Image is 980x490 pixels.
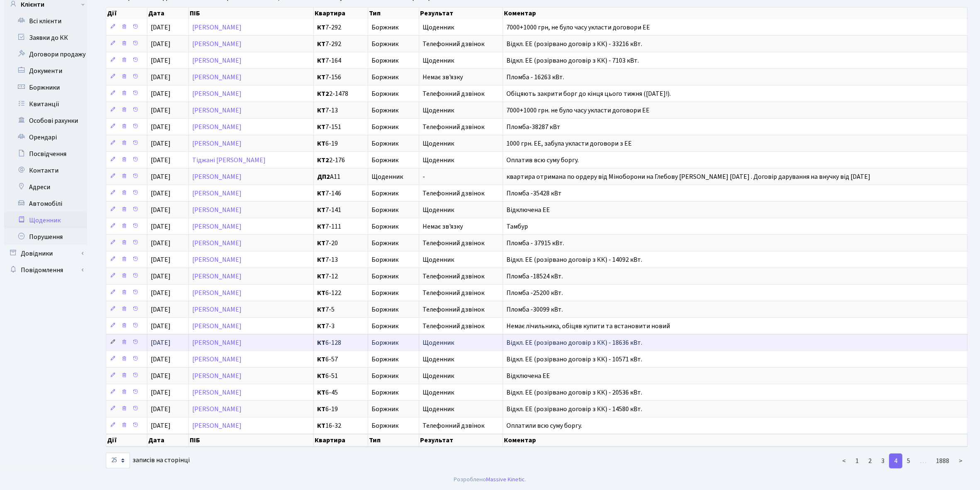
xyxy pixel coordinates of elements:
span: [DATE] [151,56,171,65]
span: Телефонний дзвінок [423,273,499,280]
span: [DATE] [151,23,171,32]
span: Телефонний дзвінок [423,90,499,97]
span: Телефонний дзвінок [423,306,499,313]
span: Телефонний дзвінок [423,41,499,47]
span: Боржник [371,24,415,31]
a: Автомобілі [4,195,87,212]
span: Боржник [371,140,415,147]
a: Договори продажу [4,46,87,63]
a: Орендарі [4,129,87,146]
th: Тип [368,434,419,446]
span: 6-19 [317,140,364,147]
b: КТ [317,421,325,430]
a: 1888 [931,453,954,468]
span: 16-32 [317,422,364,429]
span: Боржник [371,207,415,213]
span: [DATE] [151,222,171,231]
span: 7-292 [317,41,364,47]
span: 7000+1000 грн. не було часу укласти договори ЕЕ [506,106,650,115]
span: [DATE] [151,388,171,397]
span: Телефонний дзвінок [423,323,499,329]
span: Щоденник [423,373,499,379]
span: квартира отримана по ордеру від Міноборони на Глебову [PERSON_NAME] [DATE] . Договір дарування на... [506,172,870,181]
a: [PERSON_NAME] [192,56,242,65]
span: 7-111 [317,223,364,230]
span: [DATE] [151,156,171,165]
th: Тип [368,7,419,19]
a: [PERSON_NAME] [192,205,242,215]
span: Відкл. ЕЕ (розірвано договір з КК) - 14580 кВт. [506,405,642,414]
span: Щоденник [423,107,499,114]
span: Боржник [371,41,415,47]
span: Відкл. ЕЕ (розірвано договір з КК) - 33216 кВт. [506,39,642,49]
span: Щоденник [423,356,499,363]
span: 7-5 [317,306,364,313]
th: Результат [419,434,503,446]
span: Немає лічильника, обіцяв купити та встановити новий [506,322,670,331]
a: Боржники [4,79,87,96]
th: Квартира [314,7,368,19]
a: Посвідчення [4,146,87,162]
span: 7-156 [317,74,364,80]
span: Боржник [371,240,415,246]
span: Боржник [371,157,415,163]
th: Коментар [503,434,968,446]
th: ПІБ [189,434,314,446]
a: 2 [863,453,877,468]
span: Відкл. ЕЕ (розірвано договір з КК) - 18636 кВт. [506,338,642,347]
b: КТ [317,388,325,397]
span: [DATE] [151,322,171,331]
span: Пломба-38287 кВт [506,122,560,132]
a: Особові рахунки [4,112,87,129]
b: КТ [317,56,325,65]
a: [PERSON_NAME] [192,89,242,98]
a: [PERSON_NAME] [192,106,242,115]
a: Заявки до КК [4,29,87,46]
span: Пломба - 37915 кВт. [506,239,564,248]
b: КТ [317,139,325,148]
span: Пломба -35428 кВт [506,189,562,198]
span: Щоденник [423,406,499,412]
a: [PERSON_NAME] [192,122,242,132]
a: Щоденник [4,212,87,229]
b: КТ [317,338,325,347]
th: Дата [147,434,188,446]
b: КТ [317,122,325,132]
b: КТ [317,222,325,231]
a: [PERSON_NAME] [192,272,242,281]
span: Боржник [371,290,415,296]
label: записів на сторінці [106,453,190,468]
a: [PERSON_NAME] [192,421,242,430]
span: Боржник [371,422,415,429]
a: [PERSON_NAME] [192,222,242,231]
span: [DATE] [151,371,171,380]
span: Пломба -18524 кВт. [506,272,563,281]
a: [PERSON_NAME] [192,371,242,380]
span: 6-19 [317,406,364,412]
a: [PERSON_NAME] [192,405,242,414]
span: [DATE] [151,106,171,115]
span: 6-51 [317,373,364,379]
span: Боржник [371,339,415,346]
span: Боржник [371,273,415,280]
span: 7-151 [317,124,364,130]
a: Документи [4,63,87,79]
span: Телефонний дзвінок [423,422,499,429]
b: КТ [317,205,325,215]
span: Боржник [371,223,415,230]
a: [PERSON_NAME] [192,189,242,198]
span: Пломба -25200 кВт. [506,288,563,297]
span: [DATE] [151,139,171,148]
b: КТ [317,355,325,364]
span: Тамбур [506,222,528,231]
a: 1 [850,453,864,468]
span: [DATE] [151,73,171,82]
span: Боржник [371,74,415,80]
span: Боржник [371,389,415,396]
span: 7-141 [317,207,364,213]
b: КТ [317,239,325,248]
span: Щоденник [423,389,499,396]
a: [PERSON_NAME] [192,305,242,314]
span: Боржник [371,373,415,379]
span: [DATE] [151,272,171,281]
